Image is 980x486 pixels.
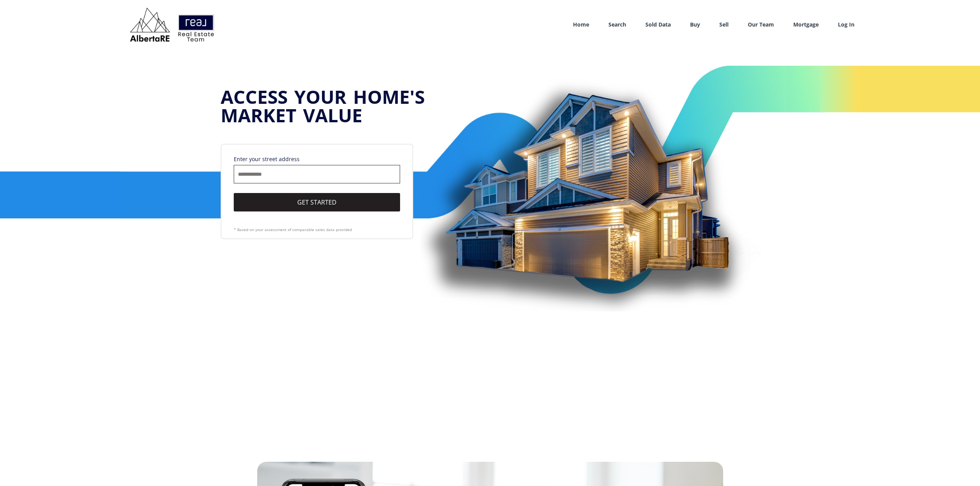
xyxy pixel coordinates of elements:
[126,5,218,44] img: Logo
[645,21,671,28] a: Sold Data
[234,227,400,232] p: * Based on your assessment of comparable sales data provided
[221,88,452,125] h1: Access Your Home's Market Value
[748,21,774,28] a: Our Team
[719,21,729,28] a: Sell
[234,193,400,211] button: Get started
[573,21,589,28] a: Home
[793,21,819,28] a: Mortgage
[838,21,854,28] a: Log In
[234,155,300,163] label: Enter your street address
[690,21,700,28] a: Buy
[608,21,626,28] a: Search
